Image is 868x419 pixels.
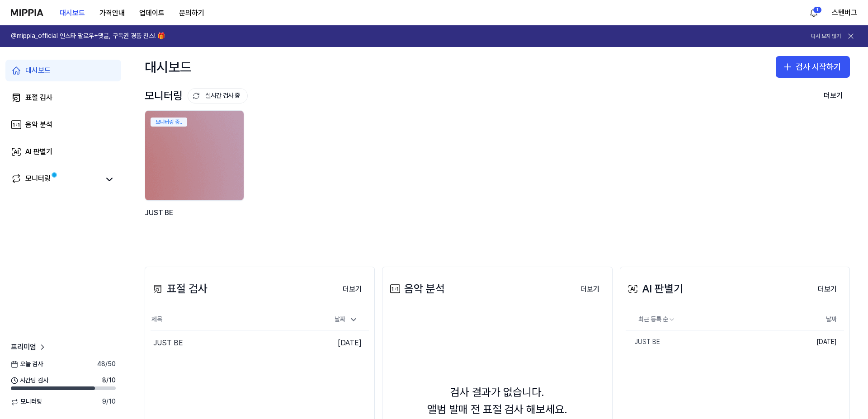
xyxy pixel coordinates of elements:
span: 프리미엄 [11,342,36,353]
div: 모니터링 [25,173,51,186]
a: 모니터링 [11,173,99,186]
button: 다시 보지 않기 [811,33,841,40]
a: JUST BE [626,330,792,354]
td: [DATE] [792,330,844,354]
a: 음악 분석 [5,114,121,136]
td: [DATE] [314,330,369,356]
div: AI 판별기 [25,146,52,157]
div: 대시보드 [25,65,51,76]
a: 더보기 [573,279,607,298]
img: backgroundIamge [145,111,244,200]
div: 표절 검사 [25,92,52,103]
span: 모니터링 [11,397,42,406]
a: 모니터링 중..backgroundIamgeJUST BE [145,110,246,240]
h1: @mippia_official 인스타 팔로우+댓글, 구독권 경품 찬스! 🎁 [11,32,165,41]
a: 대시보드 [5,60,121,81]
div: 모니터링 중.. [151,118,187,127]
div: 날짜 [331,312,362,327]
button: 검사 시작하기 [776,56,850,78]
button: 가격안내 [92,4,132,22]
button: 대시보드 [52,4,92,22]
button: 알림1 [807,5,821,20]
a: 업데이트 [132,0,172,25]
span: 48 / 50 [97,360,116,369]
div: 대시보드 [145,56,192,78]
div: 모니터링 [145,87,248,104]
button: 더보기 [816,87,850,105]
a: 프리미엄 [11,342,47,353]
button: 업데이트 [132,4,172,22]
button: 스텐버그 [832,7,857,18]
span: 9 / 10 [102,397,116,406]
div: 표절 검사 [151,280,208,297]
div: JUST BE [145,207,246,230]
a: 표절 검사 [5,87,121,108]
button: 문의하기 [172,4,212,22]
a: 더보기 [335,279,369,298]
div: 음악 분석 [25,119,52,130]
th: 날짜 [792,309,844,330]
img: logo [11,9,43,16]
div: 음악 분석 [388,280,445,297]
button: 더보기 [811,280,844,298]
button: 실시간 검사 중 [188,88,248,104]
div: 1 [813,6,822,14]
a: AI 판별기 [5,141,121,163]
div: JUST BE [153,338,183,348]
span: 오늘 검사 [11,360,43,369]
img: 알림 [808,7,819,18]
button: 더보기 [573,280,607,298]
div: JUST BE [626,338,660,347]
span: 8 / 10 [102,376,116,385]
th: 제목 [151,309,314,330]
div: AI 판별기 [626,280,683,297]
div: 검사 결과가 없습니다. 앨범 발매 전 표절 검사 해보세요. [427,384,567,419]
a: 더보기 [811,279,844,298]
button: 더보기 [335,280,369,298]
span: 시간당 검사 [11,376,48,385]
